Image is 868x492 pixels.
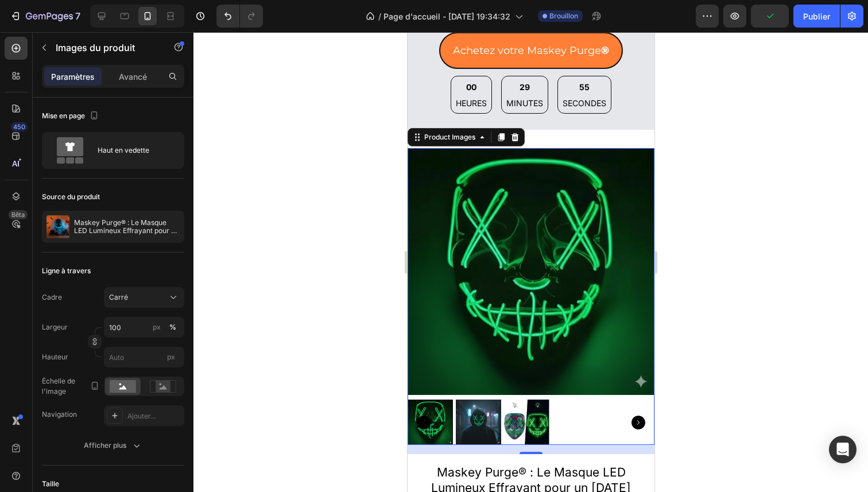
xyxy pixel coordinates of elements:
[803,11,830,21] font: Publier
[46,215,69,238] img: image des caractéristiques du produit
[56,41,153,55] p: Images du produit
[42,352,68,361] font: Hauteur
[42,435,184,456] button: Afficher plus
[408,32,654,492] iframe: Zone de conception
[74,218,181,243] font: Maskey Purge® : Le Masque LED Lumineux Effrayant pour un [DATE] Inoubliable !
[119,72,147,82] font: Avancé
[153,323,161,331] font: px
[127,412,156,420] font: Ajouter...
[42,266,91,275] font: Ligne à travers
[42,377,75,396] font: Échelle de l'image
[13,123,25,131] font: 450
[75,10,80,22] font: 7
[378,11,381,21] font: /
[383,11,510,21] font: Page d'accueil - [DATE] 19:34:32
[549,11,578,20] font: Brouillon
[150,320,164,334] button: %
[42,293,62,301] font: Cadre
[166,320,180,334] button: px
[84,441,126,450] font: Afficher plus
[109,293,128,301] font: Carré
[104,347,184,367] input: px
[42,323,68,331] font: Largeur
[829,436,857,463] div: Ouvrir Intercom Messenger
[42,410,77,419] font: Navigation
[169,323,176,331] font: %
[56,42,135,53] font: Images du produit
[42,479,59,488] font: Taille
[98,146,149,154] font: Haut en vedette
[793,5,840,28] button: Publier
[42,111,85,120] font: Mise en page
[216,5,263,28] div: Annuler/Rétablir
[104,287,184,308] button: Carré
[11,211,25,219] font: Bêta
[42,192,100,201] font: Source du produit
[5,5,86,28] button: 7
[51,72,95,82] font: Paramètres
[104,317,184,338] input: px%
[167,352,175,361] font: px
